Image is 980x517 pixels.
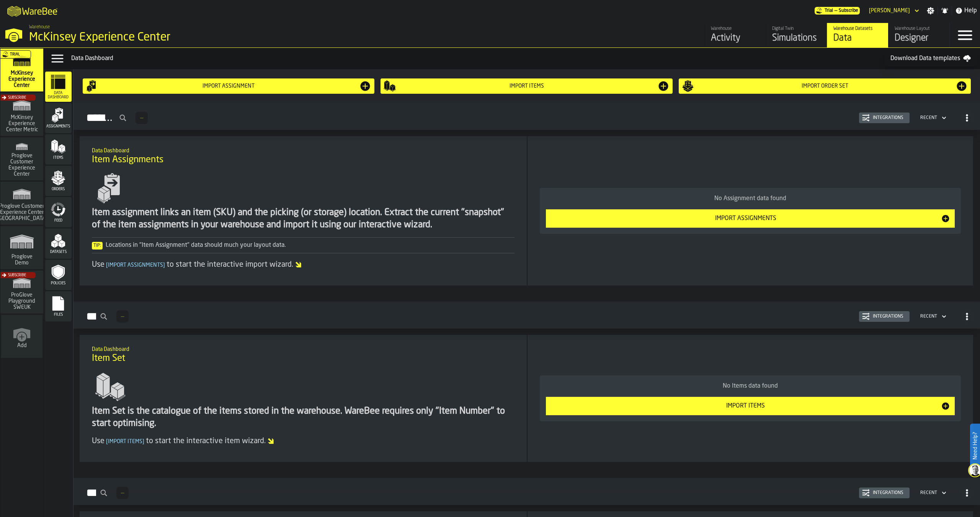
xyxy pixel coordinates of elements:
span: — [835,8,837,13]
label: button-toggle-Data Menu [47,51,68,66]
div: ButtonLoadMore-Load More-Prev-First-Last [132,112,151,124]
div: Warehouse [711,26,759,31]
span: Feed [45,219,72,223]
span: Items [45,156,72,160]
div: ItemListCard- [80,335,527,462]
span: Subscribe [8,273,26,277]
div: Activity [711,32,759,44]
a: link-to-/wh/i/c13051dd-b910-4026-8be2-a53d27c1af1d/simulations [0,93,43,137]
div: Item Set is the catalogue of the items stored in the warehouse. WareBee requires only "Item Numbe... [92,405,514,430]
a: link-to-/wh/i/99265d59-bd42-4a33-a5fd-483dee362034/simulations [766,23,827,47]
span: [ [106,439,108,444]
button: button-Import Items [546,397,955,415]
div: ItemListCard- [528,136,973,285]
span: Import Items [105,439,146,444]
span: Trial [10,52,20,57]
button: button-Integrations [859,113,910,123]
a: Download Data templates [884,51,977,66]
span: Add [17,342,27,349]
li: menu Items [45,134,72,165]
a: link-to-/wh/i/99265d59-bd42-4a33-a5fd-483dee362034/simulations [0,49,43,93]
span: — [121,314,124,319]
span: Trial [825,8,833,13]
span: Warehouse [29,24,50,30]
a: link-to-/wh/i/99265d59-bd42-4a33-a5fd-483dee362034/designer [888,23,949,47]
div: Warehouse Datasets [833,26,882,31]
div: No Items data found [546,382,955,391]
div: Data Dashboard [71,54,884,63]
div: Import Items [396,83,657,89]
span: Files [45,313,72,317]
div: Menu Subscription [815,7,860,15]
a: link-to-/wh/i/ad8a128b-0962-41b6-b9c5-f48cc7973f93/simulations [0,137,43,182]
li: menu Policies [45,260,72,290]
span: Assignments [45,124,72,129]
span: Data Dashboard [45,91,72,99]
a: link-to-/wh/new [1,315,42,359]
li: menu Datasets [45,228,72,259]
div: DropdownMenuValue-4 [920,115,937,121]
span: [ [106,263,108,268]
div: title-Item Assignments [86,142,521,170]
label: button-toggle-Notifications [938,7,952,15]
div: Import Order Set [694,83,955,89]
li: menu Feed [45,197,72,228]
div: DropdownMenuValue-4 [917,113,948,122]
span: — [121,490,124,496]
div: ButtonLoadMore-Load More-Prev-First-Last [113,310,132,323]
div: Integrations [870,314,906,319]
button: button-Import Assignments [546,209,955,228]
button: button-Import Order Set [679,78,971,94]
span: Datasets [45,250,72,254]
span: Item Assignments [92,154,163,166]
li: menu Orders [45,166,72,196]
span: — [140,115,143,121]
div: Simulations [772,32,821,44]
label: button-toggle-Menu [950,23,980,47]
span: Proglove Demo [3,254,40,266]
a: link-to-/wh/i/99265d59-bd42-4a33-a5fd-483dee362034/feed/ [704,23,766,47]
a: link-to-/wh/i/99265d59-bd42-4a33-a5fd-483dee362034/data [827,23,888,47]
div: DropdownMenuValue-4 [917,488,948,497]
li: menu Assignments [45,103,72,134]
button: button-Import Items [381,78,673,94]
label: Need Help? [971,424,979,467]
div: Import Items [550,401,941,411]
span: Import Assignments [105,263,167,268]
div: ItemListCard- [528,335,973,462]
div: Locations in "Item Assignment" data should much your layout data. [92,241,514,250]
div: DropdownMenuValue-4 [920,490,937,496]
div: Use to start the interactive item wizard. [92,436,514,447]
div: Warehouse Layout [895,26,943,31]
div: title-Item Set [86,341,521,369]
div: Designer [895,32,943,44]
div: Integrations [870,490,906,496]
h2: Sub Title [92,345,514,352]
span: Tip: [92,242,103,250]
div: ButtonLoadMore-Load More-Prev-First-Last [113,487,132,499]
h2: Sub Title [92,146,514,154]
div: ItemListCard- [80,136,527,285]
div: DropdownMenuValue-4 [920,314,937,319]
div: DropdownMenuValue-Joe Ramos [866,6,921,15]
div: Item assignment links an item (SKU) and the picking (or storage) location. Extract the current "s... [92,207,514,231]
span: Proglove Customer Experience Center [3,153,40,177]
div: Import Assignments [550,214,941,223]
div: McKinsey Experience Center [29,31,236,44]
button: button-Import assignment [83,78,375,94]
span: Subscribe [839,8,858,13]
button: button-Integrations [859,488,910,498]
div: DropdownMenuValue-4 [917,312,948,321]
div: Use to start the interactive import wizard. [92,259,514,270]
div: Digital Twin [772,26,821,31]
div: Import assignment [98,83,359,89]
a: link-to-/wh/i/99265d59-bd42-4a33-a5fd-483dee362034/pricing/ [815,7,860,15]
li: menu Files [45,291,72,322]
a: link-to-/wh/i/3029b44a-deb1-4df6-9711-67e1c2cc458a/simulations [0,271,43,315]
a: link-to-/wh/i/e36b03eb-bea5-40ab-83a2-6422b9ded721/simulations [0,226,43,271]
span: Help [964,6,977,15]
button: button-Integrations [859,311,910,322]
div: No Assignment data found [546,194,955,203]
span: ] [163,263,165,268]
div: Data [833,32,882,44]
